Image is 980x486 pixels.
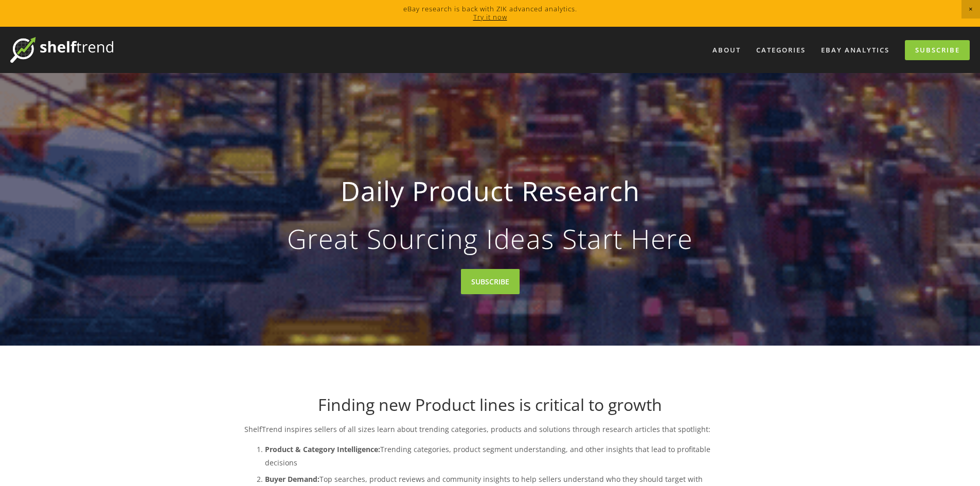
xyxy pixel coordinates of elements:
img: ShelfTrend [10,37,113,63]
a: SUBSCRIBE [461,269,520,294]
a: Subscribe [905,40,970,60]
a: About [706,42,747,59]
a: Try it now [473,12,507,22]
p: Trending categories, product segment understanding, and other insights that lead to profitable de... [265,443,736,469]
p: Great Sourcing Ideas Start Here [261,225,720,252]
h1: Finding new Product lines is critical to growth [244,395,736,415]
strong: Daily Product Research [261,167,720,215]
div: Categories [750,42,812,59]
a: eBay Analytics [814,42,896,59]
p: ShelfTrend inspires sellers of all sizes learn about trending categories, products and solutions ... [244,423,736,436]
strong: Buyer Demand: [265,474,319,484]
strong: Product & Category Intelligence: [265,444,380,454]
